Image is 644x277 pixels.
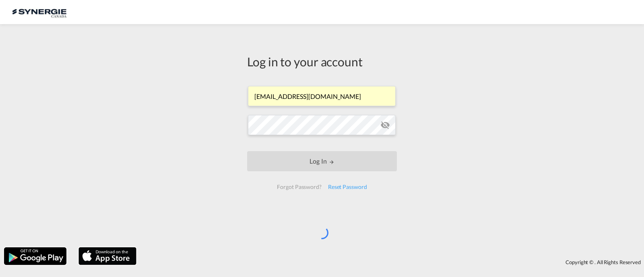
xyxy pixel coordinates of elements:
[325,180,370,194] div: Reset Password
[140,255,644,269] div: Copyright © . All Rights Reserved
[3,246,67,266] img: google.png
[274,180,324,194] div: Forgot Password?
[12,3,66,21] img: 1f56c880d42311ef80fc7dca854c8e59.png
[78,246,137,266] img: apple.png
[380,120,390,130] md-icon: icon-eye-off
[247,53,397,70] div: Log in to your account
[247,151,397,171] button: LOGIN
[248,86,396,106] input: Enter email/phone number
